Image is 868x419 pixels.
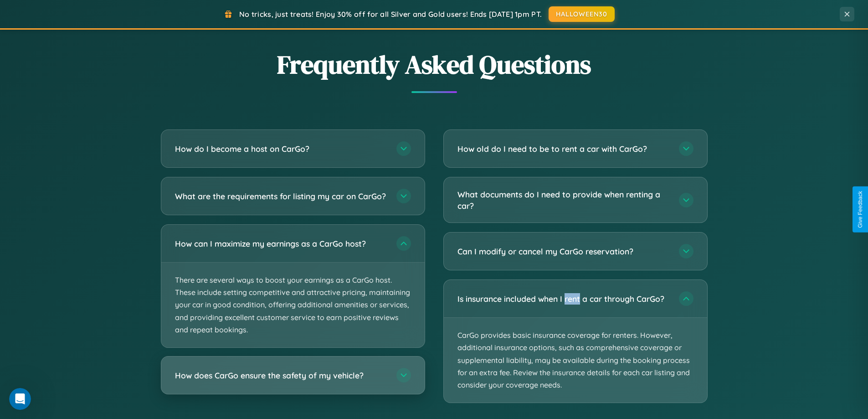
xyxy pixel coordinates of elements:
[444,318,707,403] p: CarGo provides basic insurance coverage for renters. However, additional insurance options, such ...
[175,370,387,381] h3: How does CarGo ensure the safety of my vehicle?
[9,388,31,410] iframe: Intercom live chat
[239,10,542,19] span: No tricks, just treats! Enjoy 30% off for all Silver and Gold users! Ends [DATE] 1pm PT.
[457,189,670,211] h3: What documents do I need to provide when renting a car?
[457,143,670,155] h3: How old do I need to be to rent a car with CarGo?
[549,6,615,22] button: HALLOWEEN30
[175,143,387,155] h3: How do I become a host on CarGo?
[457,246,670,257] h3: Can I modify or cancel my CarGo reservation?
[161,263,425,347] p: There are several ways to boost your earnings as a CarGo host. These include setting competitive ...
[175,191,387,202] h3: What are the requirements for listing my car on CarGo?
[857,191,863,228] div: Give Feedback
[161,47,708,82] h2: Frequently Asked Questions
[457,293,670,305] h3: Is insurance included when I rent a car through CarGo?
[175,238,387,249] h3: How can I maximize my earnings as a CarGo host?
